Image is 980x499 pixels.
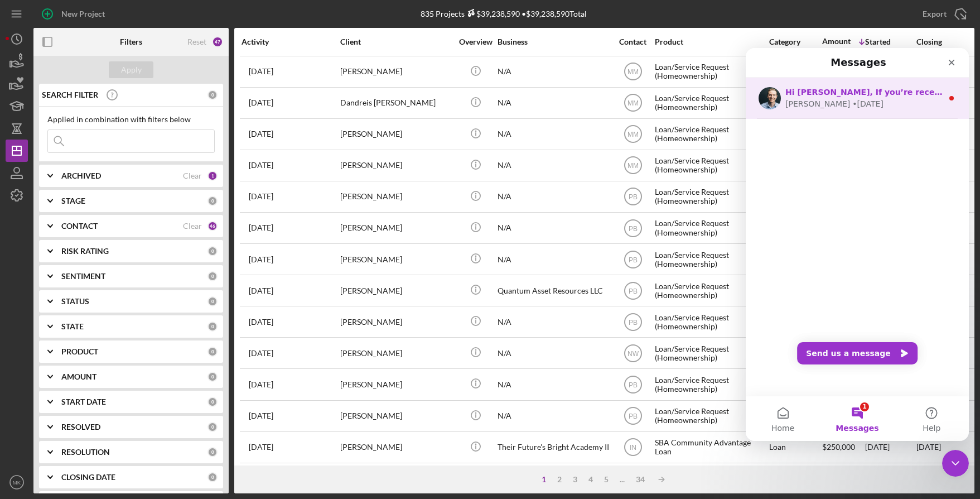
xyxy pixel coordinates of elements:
div: [PERSON_NAME] [340,338,452,368]
div: Loan/Service Request (Homeownership) [655,151,766,180]
time: 2024-07-08 04:44 [249,223,273,232]
div: Dandreis [PERSON_NAME] [340,88,452,118]
text: PB [628,287,637,295]
div: 2 [552,475,567,484]
text: PB [628,318,637,326]
div: Business [498,37,609,46]
div: Loan/Service Request (Homeownership) [655,119,766,149]
text: MM [627,131,639,138]
div: 4 [583,475,598,484]
button: MK [6,471,28,493]
b: PRODUCT [61,347,98,356]
div: [PERSON_NAME] [340,151,452,180]
b: START DATE [61,397,106,406]
div: Loan/Service Request (Homeownership) [655,338,766,368]
text: PB [628,412,637,420]
b: STAGE [61,196,85,205]
div: N/A [498,88,609,118]
button: Apply [109,61,153,78]
b: CONTACT [61,222,98,231]
div: Loan/Service Request (Homeownership) [655,276,766,305]
div: Quantum Asset Resources LLC [498,276,609,305]
div: 0 [207,271,218,281]
div: Their Future's Bright Academy II [498,433,609,462]
iframe: Intercom live chat [746,48,969,441]
div: 835 Projects • $39,238,590 Total [421,9,587,18]
b: AMOUNT [61,372,96,381]
div: N/A [498,370,609,399]
div: [DATE] [865,433,915,462]
div: N/A [498,338,609,368]
button: Export [911,3,974,25]
text: PB [628,381,637,389]
div: 1 [536,475,552,484]
b: RESOLVED [61,423,100,431]
div: Clear [183,171,202,180]
time: 2024-03-23 13:15 [249,129,273,138]
div: Loan/Service Request (Homeownership) [655,57,766,87]
b: RESOLUTION [61,448,110,457]
div: N/A [498,213,609,243]
div: 0 [207,447,218,457]
b: STATE [61,322,84,331]
text: MK [13,479,21,486]
text: MM [627,68,639,76]
b: Filters [120,37,142,46]
button: New Project [33,3,116,25]
div: 0 [207,347,218,357]
iframe: Intercom live chat [942,450,969,477]
div: Loan/Service Request (Homeownership) [655,307,766,337]
div: 0 [207,196,218,206]
div: Client [340,37,452,46]
div: Category [769,37,821,46]
div: SBA Community Advantage Loan [655,433,766,462]
time: 2024-09-04 17:42 [249,286,273,295]
div: Loan/Service Request (Homeownership) [655,401,766,431]
div: [PERSON_NAME] [340,307,452,337]
div: Reset [187,37,206,46]
div: N/A [498,307,609,337]
div: [PERSON_NAME] [340,433,452,462]
div: Overview [455,37,496,46]
div: 0 [207,472,218,482]
div: Apply [121,61,142,78]
div: [PERSON_NAME] [340,276,452,305]
text: IN [630,444,636,452]
div: Started [865,37,915,46]
div: [PERSON_NAME] [340,119,452,149]
div: 0 [207,422,218,432]
div: [PERSON_NAME] [340,213,452,243]
div: Loan/Service Request (Homeownership) [655,88,766,118]
div: 1 [207,171,218,181]
time: 2024-05-20 23:02 [249,192,273,201]
div: Contact [612,37,654,46]
div: Loan [769,433,821,462]
time: [DATE] [916,442,941,452]
b: CLOSING DATE [61,473,115,482]
text: PB [628,193,637,201]
div: Loan/Service Request (Homeownership) [655,244,766,274]
div: 0 [207,397,218,407]
time: 2024-08-04 03:42 [249,255,273,264]
time: 2025-09-11 12:47 [249,349,273,358]
div: 0 [207,90,218,100]
b: RISK RATING [61,247,109,256]
div: Applied in combination with filters below [47,115,215,124]
div: 0 [207,372,218,382]
div: New Project [61,3,105,25]
div: N/A [498,57,609,87]
div: N/A [498,119,609,149]
div: Loan/Service Request (Homeownership) [655,182,766,212]
div: [PERSON_NAME] [340,370,452,399]
div: 0 [207,322,218,332]
div: [PERSON_NAME] [340,244,452,274]
text: MM [627,99,639,107]
div: N/A [498,182,609,212]
div: Clear [183,222,202,231]
span: $250,000 [822,442,855,452]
